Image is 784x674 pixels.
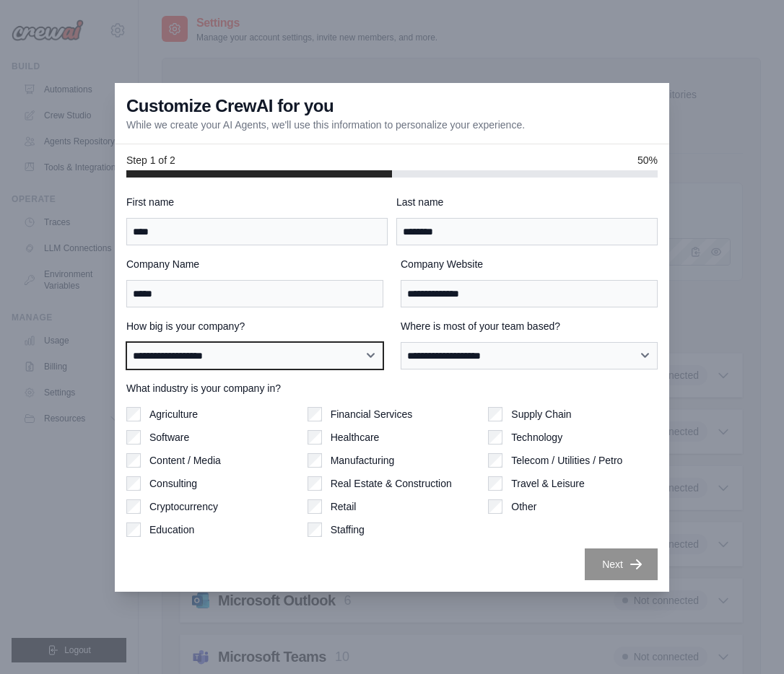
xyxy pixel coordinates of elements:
label: Other [511,499,536,514]
label: Real Estate & Construction [331,476,452,491]
label: How big is your company? [126,319,383,333]
label: Healthcare [331,430,380,445]
label: Company Website [401,257,658,271]
label: Financial Services [331,407,413,421]
label: Technology [511,430,562,445]
label: Telecom / Utilities / Petro [511,453,622,468]
label: Manufacturing [331,453,395,468]
label: First name [126,195,388,209]
p: While we create your AI Agents, we'll use this information to personalize your experience. [126,118,525,132]
label: Retail [331,499,357,514]
span: Step 1 of 2 [126,153,175,167]
label: Education [149,522,194,537]
label: Content / Media [149,453,221,468]
label: Travel & Leisure [511,476,584,491]
span: 50% [637,153,658,167]
label: Company Name [126,257,383,271]
label: Cryptocurrency [149,499,218,514]
label: What industry is your company in? [126,381,658,395]
label: Staffing [331,522,365,537]
label: Where is most of your team based? [401,319,658,333]
h3: Customize CrewAI for you [126,95,334,118]
label: Supply Chain [511,407,571,421]
label: Last name [396,195,658,209]
label: Software [149,430,189,445]
label: Agriculture [149,407,198,421]
label: Consulting [149,476,197,491]
button: Next [585,548,658,580]
iframe: Chat Widget [712,605,784,674]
